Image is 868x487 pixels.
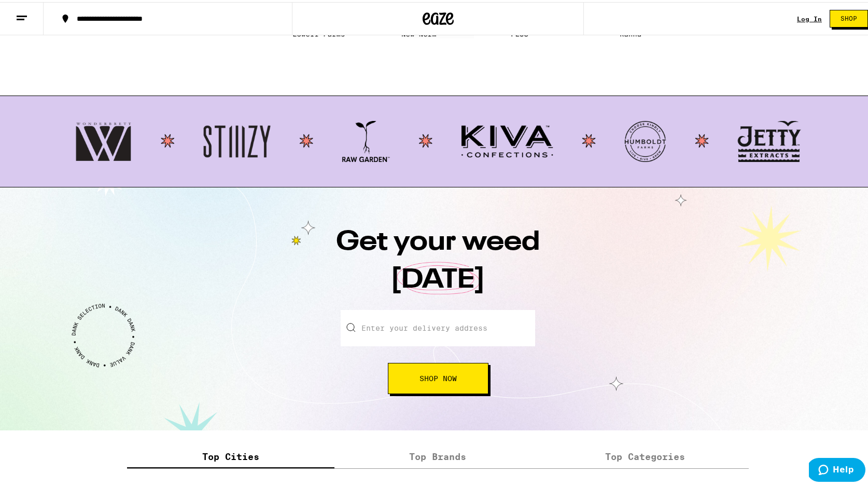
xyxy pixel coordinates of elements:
[830,8,868,25] button: Shop
[75,119,801,160] img: Logos: Wonderbratt, Stiizy, Raw Garden, Kiva Confections, Humboldt Farms, Jetty Extracts
[341,308,535,344] input: Enter your delivery address
[334,444,542,466] label: Top Brands
[127,444,749,467] div: tabs
[283,222,594,308] h1: Get your weed [DATE]
[419,373,457,380] span: Shop Now
[541,444,749,466] label: Top Categories
[809,456,865,482] iframe: Opens a widget where you can find more information
[797,13,822,20] div: Log In
[127,444,334,466] label: Top Cities
[841,13,857,20] span: Shop
[388,361,488,392] button: Shop Now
